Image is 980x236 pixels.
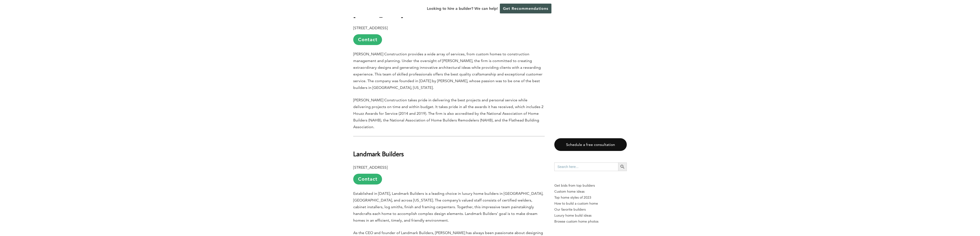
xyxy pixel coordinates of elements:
span: [PERSON_NAME] Construction provides a wide array of services, from custom homes to construction m... [353,52,543,90]
iframe: Drift Widget Chat Controller [956,212,974,230]
p: Get bids from top builders [554,183,627,189]
span: [PERSON_NAME] Construction takes pride in delivering the best projects and personal service while... [353,98,544,129]
b: [PERSON_NAME] Construction [353,10,440,19]
b: [STREET_ADDRESS] [353,26,388,30]
a: Custom home ideas [554,189,627,195]
a: Top home styles of 2023 [554,195,627,201]
input: Search here... [554,162,618,171]
b: Landmark Builders [353,150,404,158]
a: Contact [353,174,382,184]
a: Browse custom home photos [554,219,627,224]
svg: Search [620,164,625,169]
b: [STREET_ADDRESS] [353,165,388,170]
span: Established in [DATE], Landmark Builders is a leading choice in luxury home builders in [GEOGRAPH... [353,191,543,223]
a: Get Recommendations [500,4,551,13]
a: How to build a custom home [554,201,627,207]
a: Schedule a free consultation [554,138,627,151]
a: Our favorite builders [554,207,627,213]
a: Luxury home build ideas [554,213,627,219]
a: Contact [353,34,382,45]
